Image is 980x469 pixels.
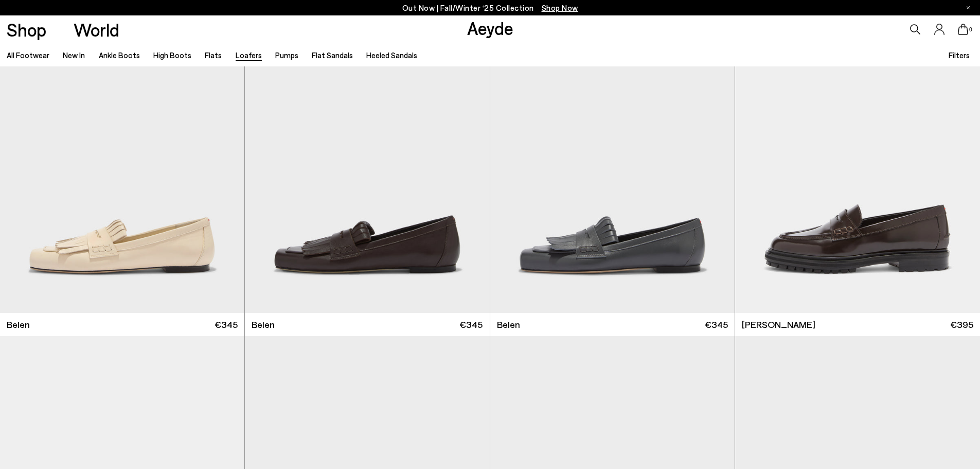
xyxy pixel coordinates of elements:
[949,50,970,60] span: Filters
[705,318,728,331] span: €345
[402,2,578,14] p: Out Now | Fall/Winter ‘25 Collection
[958,24,968,35] a: 0
[735,313,980,336] a: [PERSON_NAME] €395
[215,318,238,331] span: €345
[968,27,973,32] span: 0
[275,50,298,60] a: Pumps
[735,6,980,313] img: Leon Loafers
[236,50,262,60] a: Loafers
[7,21,46,39] a: Shop
[63,50,85,60] a: New In
[542,3,578,12] span: Navigate to /collections/new-in
[459,318,483,331] span: €345
[245,6,489,313] img: Belen Tassel Loafers
[497,318,520,331] span: Belen
[74,21,119,39] a: World
[742,318,815,331] span: [PERSON_NAME]
[490,6,735,313] img: Belen Tassel Loafers
[153,50,191,60] a: High Boots
[467,17,513,39] a: Aeyde
[205,50,222,60] a: Flats
[366,50,417,60] a: Heeled Sandals
[99,50,140,60] a: Ankle Boots
[312,50,353,60] a: Flat Sandals
[490,313,735,336] a: Belen €345
[950,318,973,331] span: €395
[245,313,489,336] a: Belen €345
[252,318,275,331] span: Belen
[7,50,49,60] a: All Footwear
[7,318,30,331] span: Belen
